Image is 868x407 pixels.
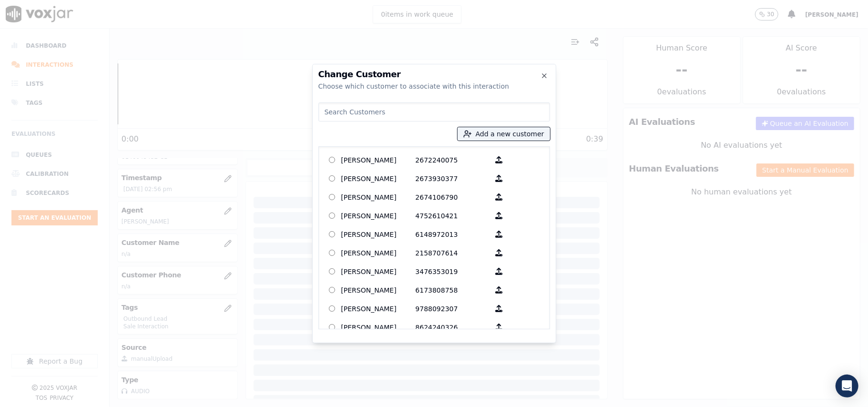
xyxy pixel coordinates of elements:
input: [PERSON_NAME] 3476353019 [329,268,335,275]
button: [PERSON_NAME] 3476353019 [490,264,509,279]
input: [PERSON_NAME] 2158707614 [329,250,335,256]
button: Add a new customer [458,127,550,141]
p: 6148972013 [416,227,490,242]
p: 2672240075 [416,153,490,167]
p: 6173808758 [416,283,490,297]
p: [PERSON_NAME] [341,283,416,297]
p: [PERSON_NAME] [341,153,416,167]
input: [PERSON_NAME] 2674106790 [329,194,335,200]
button: [PERSON_NAME] 4752610421 [490,208,509,223]
p: [PERSON_NAME] [341,245,416,260]
p: 9788092307 [416,301,490,316]
button: [PERSON_NAME] 6173808758 [490,283,509,297]
input: [PERSON_NAME] 9788092307 [329,305,335,312]
button: [PERSON_NAME] 9788092307 [490,301,509,316]
input: [PERSON_NAME] 8624240326 [329,324,335,330]
p: [PERSON_NAME] [341,171,416,186]
input: [PERSON_NAME] 2672240075 [329,157,335,163]
h2: Change Customer [318,70,550,79]
input: [PERSON_NAME] 2673930377 [329,175,335,182]
input: [PERSON_NAME] 6148972013 [329,231,335,237]
p: [PERSON_NAME] [341,227,416,242]
p: 2158707614 [416,245,490,260]
button: [PERSON_NAME] 8624240326 [490,320,509,335]
p: [PERSON_NAME] [341,301,416,316]
button: [PERSON_NAME] 2674106790 [490,190,509,204]
p: [PERSON_NAME] [341,320,416,335]
input: [PERSON_NAME] 4752610421 [329,213,335,219]
p: 2674106790 [416,190,490,204]
button: [PERSON_NAME] 6148972013 [490,227,509,242]
p: [PERSON_NAME] [341,264,416,279]
button: [PERSON_NAME] 2672240075 [490,153,509,167]
input: [PERSON_NAME] 6173808758 [329,287,335,293]
button: [PERSON_NAME] 2673930377 [490,171,509,186]
p: 2673930377 [416,171,490,186]
p: 3476353019 [416,264,490,279]
p: 8624240326 [416,320,490,335]
p: [PERSON_NAME] [341,190,416,204]
p: [PERSON_NAME] [341,208,416,223]
div: Choose which customer to associate with this interaction [318,81,550,91]
p: 4752610421 [416,208,490,223]
div: Open Intercom Messenger [836,375,858,397]
input: Search Customers [318,102,550,122]
button: [PERSON_NAME] 2158707614 [490,245,509,260]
